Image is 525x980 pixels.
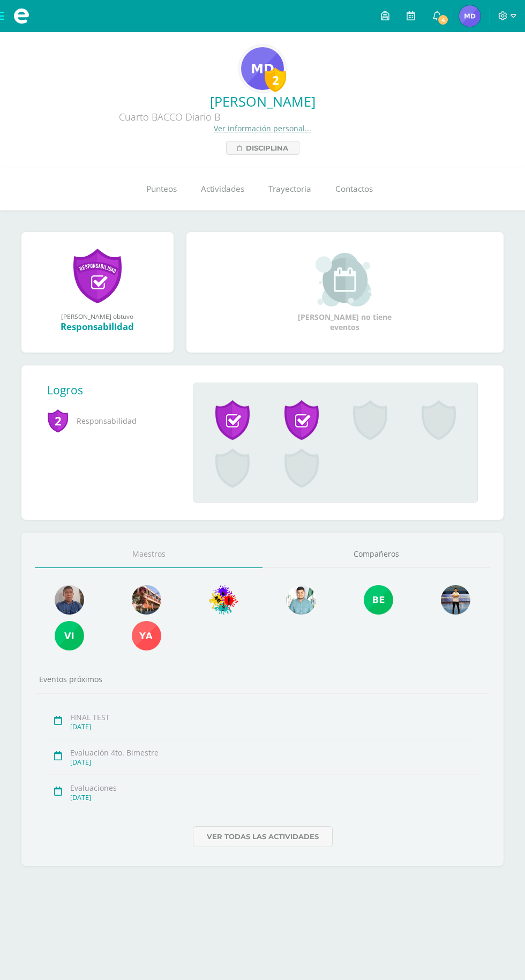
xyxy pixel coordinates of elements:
a: Ver todas las actividades [193,826,333,847]
div: Evaluación 4to. Bimestre [70,747,479,758]
img: 62c276f9e5707e975a312ba56e3c64d5.png [441,585,470,615]
span: 4 [437,14,449,26]
img: f1de0090d169917daf4d0a2768869178.png [132,621,161,650]
div: Eventos próximos [35,674,490,684]
div: Cuarto BACCO Diario B [9,110,330,123]
span: Contactos [335,183,373,194]
img: event_small.png [316,253,374,306]
img: 0f63e8005e7200f083a8d258add6f512.png [287,585,316,615]
span: Disciplina [246,141,288,154]
img: c41d019b26e4da35ead46476b645875d.png [364,585,393,615]
img: c490b80d80e9edf85c435738230cd812.png [209,585,238,615]
a: Ver información personal... [214,123,311,133]
div: 2 [265,68,286,92]
span: Actividades [201,183,244,194]
div: Logros [47,383,185,398]
span: Trayectoria [268,183,311,194]
a: Contactos [323,168,385,211]
div: [DATE] [70,793,479,802]
img: e29994105dc3c498302d04bab28faecd.png [132,585,161,615]
div: FINAL TEST [70,712,479,722]
img: 86ad762a06db99f3d783afd7c36c2468.png [55,621,84,650]
a: Maestros [35,541,262,568]
img: 15ead7f1e71f207b867fb468c38fe54e.png [55,585,84,615]
div: Responsabilidad [32,320,163,333]
div: [PERSON_NAME] obtuvo [32,312,163,320]
div: Evaluaciones [70,783,479,793]
div: [DATE] [70,722,479,731]
span: 2 [47,408,69,433]
div: [DATE] [70,758,479,767]
img: 63a955e32fd5c33352eeade8b2ebbb62.png [459,5,481,27]
div: [PERSON_NAME] no tiene eventos [291,253,399,332]
a: [PERSON_NAME] [9,92,516,110]
a: Actividades [189,168,256,211]
a: Disciplina [226,141,299,155]
a: Punteos [134,168,189,211]
a: Trayectoria [256,168,323,211]
span: Punteos [146,183,177,194]
img: 78896df902cb606c779f20553e80e10b.png [241,47,284,90]
span: Responsabilidad [47,406,176,436]
a: Compañeros [262,541,490,568]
